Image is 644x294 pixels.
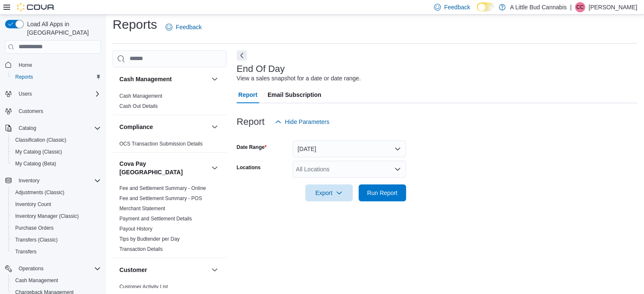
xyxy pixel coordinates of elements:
[12,211,101,221] span: Inventory Manager (Classic)
[113,91,227,115] div: Cash Management
[119,123,208,131] button: Compliance
[12,223,57,233] a: Purchase Orders
[119,93,162,99] span: Cash Management
[12,147,101,157] span: My Catalog (Classic)
[119,266,208,274] button: Customer
[119,195,202,202] span: Fee and Settlement Summary - POS
[119,284,168,290] a: Customer Activity List
[12,247,101,257] span: Transfers
[237,64,285,74] h3: End Of Day
[237,117,265,127] h3: Report
[15,176,101,186] span: Inventory
[8,134,104,146] button: Classification (Classic)
[8,198,104,210] button: Inventory Count
[19,265,44,272] span: Operations
[8,158,104,170] button: My Catalog (Beta)
[12,275,61,286] a: Cash Management
[15,89,35,99] button: Users
[15,277,58,284] span: Cash Management
[2,59,104,71] button: Home
[394,166,401,173] button: Open list of options
[15,106,47,116] a: Customers
[210,74,220,84] button: Cash Management
[305,184,353,201] button: Export
[210,122,220,132] button: Compliance
[119,195,202,201] a: Fee and Settlement Summary - POS
[119,236,180,242] a: Tips by Budtender per Day
[12,235,101,245] span: Transfers (Classic)
[19,91,32,97] span: Users
[15,60,36,70] a: Home
[237,50,247,60] button: Next
[271,113,333,130] button: Hide Parameters
[119,226,152,232] a: Payout History
[176,23,202,31] span: Feedback
[113,16,157,33] h1: Reports
[237,74,361,83] div: View a sales snapshot for a date or date range.
[210,163,220,173] button: Cova Pay [GEOGRAPHIC_DATA]
[12,211,82,221] a: Inventory Manager (Classic)
[285,118,329,126] span: Hide Parameters
[15,236,58,243] span: Transfers (Classic)
[8,71,104,83] button: Reports
[15,89,101,99] span: Users
[12,187,101,198] span: Adjustments (Classic)
[2,175,104,187] button: Inventory
[12,147,66,157] a: My Catalog (Classic)
[310,184,348,201] span: Export
[367,189,398,197] span: Run Report
[8,187,104,198] button: Adjustments (Classic)
[237,164,261,171] label: Locations
[119,75,208,83] button: Cash Management
[8,275,104,286] button: Cash Management
[119,140,203,147] span: OCS Transaction Submission Details
[8,246,104,258] button: Transfers
[359,184,406,201] button: Run Report
[2,88,104,100] button: Users
[119,75,172,83] h3: Cash Management
[119,246,163,252] a: Transaction Details
[12,187,68,198] a: Adjustments (Classic)
[2,263,104,275] button: Operations
[238,86,257,103] span: Report
[162,19,205,36] a: Feedback
[12,275,101,286] span: Cash Management
[19,62,32,69] span: Home
[15,160,56,167] span: My Catalog (Beta)
[12,199,55,209] a: Inventory Count
[119,159,208,176] button: Cova Pay [GEOGRAPHIC_DATA]
[119,103,158,109] a: Cash Out Details
[12,135,70,145] a: Classification (Classic)
[268,86,321,103] span: Email Subscription
[15,248,36,255] span: Transfers
[19,108,43,115] span: Customers
[12,159,60,169] a: My Catalog (Beta)
[113,139,227,152] div: Compliance
[119,205,165,212] span: Merchant Statement
[589,2,637,12] p: [PERSON_NAME]
[113,183,227,258] div: Cova Pay [GEOGRAPHIC_DATA]
[12,223,101,233] span: Purchase Orders
[210,265,220,275] button: Customer
[17,3,55,11] img: Cova
[119,185,206,191] a: Fee and Settlement Summary - Online
[12,159,101,169] span: My Catalog (Beta)
[237,144,267,151] label: Date Range
[15,123,39,133] button: Catalog
[2,105,104,117] button: Customers
[576,2,583,12] span: CC
[15,137,66,143] span: Classification (Classic)
[510,2,567,12] p: A Little Bud Cannabis
[12,235,61,245] a: Transfers (Classic)
[8,234,104,246] button: Transfers (Classic)
[12,247,40,257] a: Transfers
[477,3,495,11] input: Dark Mode
[119,93,162,99] a: Cash Management
[8,146,104,158] button: My Catalog (Classic)
[12,135,101,145] span: Classification (Classic)
[8,222,104,234] button: Purchase Orders
[119,141,203,147] a: OCS Transaction Submission Details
